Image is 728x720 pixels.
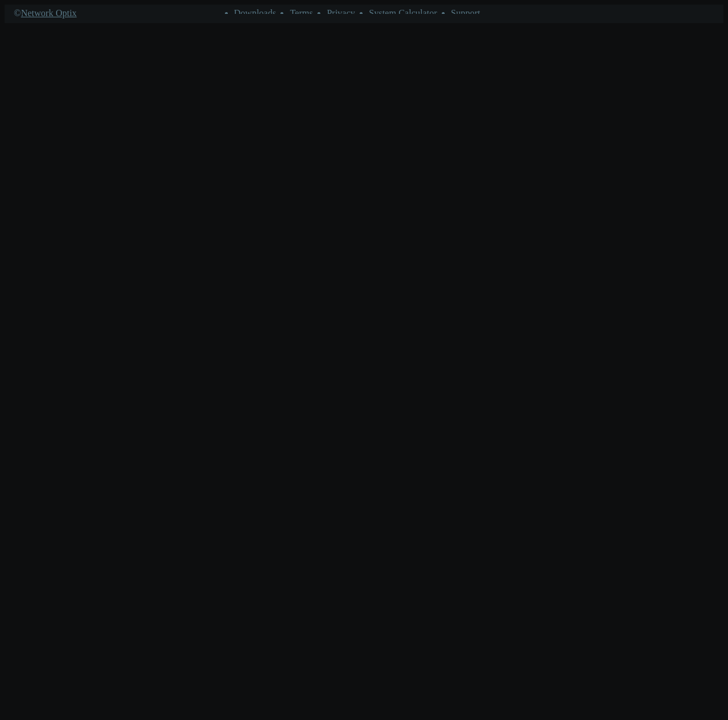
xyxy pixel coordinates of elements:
a: ©Network Optix [14,8,77,18]
a: Support [451,8,481,18]
a: Terms [290,8,313,18]
a: Downloads [234,8,276,18]
span: Network Optix [21,8,76,18]
a: Privacy [327,8,355,18]
a: System Calculator [369,8,437,18]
